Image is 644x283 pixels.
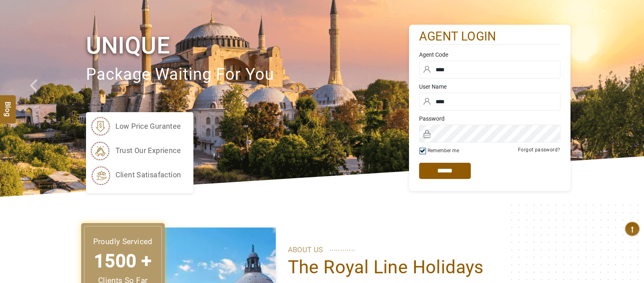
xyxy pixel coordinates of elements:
label: User Name [419,83,560,91]
h1: Unique [86,30,409,61]
span: Blog [3,101,13,108]
label: Agent Code [419,51,560,59]
h2: agent login [419,29,560,45]
label: Remember me [428,148,459,153]
h1: The Royal Line Holidays [288,256,558,279]
a: Forgot password? [518,147,560,153]
p: package waiting for you [86,61,409,88]
p: ABOUT US [288,244,558,256]
label: Password [419,115,560,123]
li: trust our exprience [90,140,181,161]
li: low price gurantee [90,116,181,136]
span: ............ [329,242,356,254]
li: client satisafaction [90,165,181,185]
